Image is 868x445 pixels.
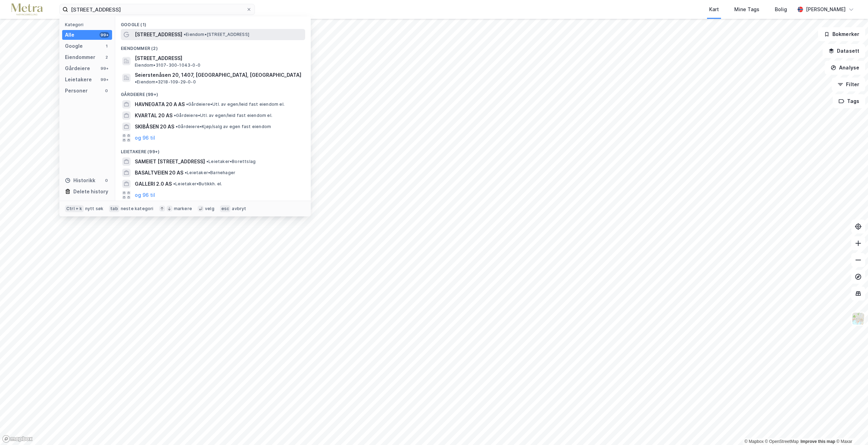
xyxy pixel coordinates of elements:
span: [STREET_ADDRESS] [135,54,302,62]
span: Gårdeiere • Utl. av egen/leid fast eiendom el. [186,102,285,107]
div: Gårdeiere (99+) [115,86,311,99]
span: Leietaker • Barnehager [185,170,235,176]
span: [STREET_ADDRESS] [135,30,182,39]
div: Kategori [65,22,112,27]
span: • [173,181,175,186]
span: Gårdeiere • Utl. av egen/leid fast eiendom el. [174,113,272,118]
span: Eiendom • [STREET_ADDRESS] [184,32,249,37]
div: tab [109,205,119,212]
span: Gårdeiere • Kjøp/salg av egen fast eiendom [176,124,271,129]
button: Analyse [825,61,865,75]
div: Bolig [775,5,787,14]
iframe: Chat Widget [833,411,868,445]
span: GALLERI 2.0 AS [135,180,172,188]
button: og 96 til [135,191,155,199]
button: Filter [832,77,865,91]
span: • [185,170,187,175]
span: • [174,113,176,118]
div: Google [65,42,83,50]
span: Seierstenåsen 20, 1407, [GEOGRAPHIC_DATA], [GEOGRAPHIC_DATA] [135,71,301,79]
img: Z [852,312,865,325]
a: Mapbox [744,439,764,444]
div: Mine Tags [734,5,759,14]
span: Leietaker • Butikkh. el. [173,181,222,187]
div: neste kategori [121,206,154,212]
button: og 96 til [135,134,155,142]
div: Kontrollprogram for chat [833,411,868,445]
div: Ctrl + k [65,205,84,212]
span: KVARTAL 20 AS [135,111,172,120]
a: Mapbox homepage [2,435,33,443]
div: Alle [65,31,74,39]
button: Tags [833,94,865,108]
a: Improve this map [801,439,835,444]
span: • [184,32,186,37]
span: • [135,79,137,84]
span: • [206,159,208,164]
div: nytt søk [85,206,104,212]
div: velg [205,206,214,212]
span: • [186,102,188,107]
span: HAVNEGATA 20 A AS [135,100,185,109]
div: markere [174,206,192,212]
span: Leietaker • Borettslag [206,159,256,164]
div: avbryt [232,206,246,212]
div: Personer [65,87,88,95]
span: Eiendom • 3107-300-1043-0-0 [135,62,200,68]
div: Delete history [73,187,108,196]
div: Historikk [65,176,95,185]
div: [PERSON_NAME] [806,5,846,14]
div: Gårdeiere [65,64,90,73]
div: 1 [104,43,109,49]
img: metra-logo.256734c3b2bbffee19d4.png [11,3,43,16]
div: 0 [104,178,109,183]
span: • [176,124,178,129]
div: 0 [104,88,109,94]
span: BASALTVEIEN 20 AS [135,169,183,177]
button: Datasett [823,44,865,58]
a: OpenStreetMap [765,439,799,444]
div: Kart [709,5,719,14]
div: Eiendommer (2) [115,40,311,53]
div: 2 [104,54,109,60]
div: Leietakere [65,75,92,84]
input: Søk på adresse, matrikkel, gårdeiere, leietakere eller personer [68,4,246,15]
div: Eiendommer [65,53,95,61]
div: esc [220,205,231,212]
span: SAMEIET [STREET_ADDRESS] [135,157,205,166]
div: 99+ [100,32,109,38]
div: Google (1) [115,16,311,29]
span: Eiendom • 3218-109-29-0-0 [135,79,196,85]
div: 99+ [100,77,109,82]
span: SKIBÅSEN 20 AS [135,123,174,131]
div: 99+ [100,66,109,71]
button: Bokmerker [818,27,865,41]
div: Leietakere (99+) [115,143,311,156]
